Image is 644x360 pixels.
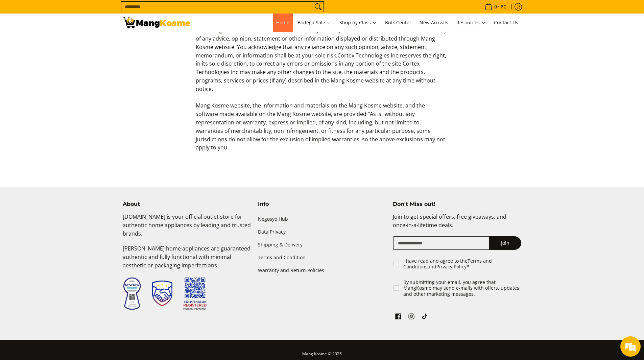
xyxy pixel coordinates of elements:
button: Search [313,2,324,12]
a: New Arrivals [416,14,452,32]
span: Home [276,19,289,26]
span: ₱0 [500,4,507,9]
a: Bodega Sale [294,14,335,32]
span: Bulk Center [385,19,411,26]
a: Home [273,14,293,32]
span: Cortex Technologies Inc. [337,52,400,59]
p: Join to get special offers, free giveaways, and once-in-a-lifetime deals. [393,213,521,236]
a: Contact Us [491,14,522,32]
p: [DOMAIN_NAME] is your official outlet store for authentic home appliances by leading and trusted ... [123,213,251,244]
img: Data Privacy Seal [123,277,141,310]
span: Contact Us [494,19,518,26]
span: Resources [456,19,486,27]
button: Join [489,236,521,250]
span: Bodega Sale [297,19,331,27]
span: Shop by Class [339,19,377,27]
a: Terms and Condition [258,251,386,264]
img: Terms and Conditions | Mang Kosme [123,17,190,28]
img: Trustmark Seal [152,281,172,306]
h4: About [123,201,251,208]
span: • [483,3,508,10]
p: [PERSON_NAME] home appliances are guaranteed authentic and fully functional with minimal aestheti... [123,244,251,276]
nav: Main Menu [197,14,522,32]
img: Trustmark QR [183,277,207,311]
a: Terms and Conditions [403,258,492,270]
label: I have read and agree to the and * [403,258,522,270]
a: Negosyo Hub [258,213,386,225]
span: New Arrivals [420,19,448,26]
a: Resources [453,14,489,32]
p: Disclaimer The materials on Mang Kosme website may contain inaccuracies and typographical errors.... [196,1,448,159]
h4: Info [258,201,386,208]
label: By submitting your email, you agree that MangKosme may send e-mails with offers, updates and othe... [403,279,522,297]
a: See Mang Kosme on Facebook [393,312,403,323]
a: Privacy Policy [436,263,467,270]
a: See Mang Kosme on Instagram [407,312,416,323]
span: 0 [493,4,498,9]
a: Warranty and Return Policies [258,264,386,277]
a: Shipping & Delivery [258,238,386,251]
a: Data Privacy [258,225,386,238]
h4: Don't Miss out! [393,201,521,208]
a: See Mang Kosme on TikTok [420,312,429,323]
a: Shop by Class [336,14,380,32]
a: Bulk Center [382,14,415,32]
